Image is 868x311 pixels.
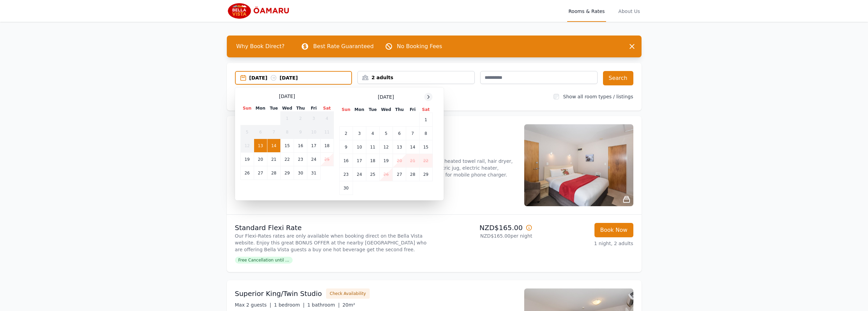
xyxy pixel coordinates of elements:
[406,140,419,154] td: 14
[254,125,267,139] td: 6
[406,168,419,181] td: 28
[280,112,294,125] td: 1
[406,154,419,168] td: 21
[320,112,334,125] td: 4
[240,105,254,112] th: Sun
[378,94,394,100] span: [DATE]
[235,223,431,232] p: Standard Flexi Rate
[280,166,294,180] td: 29
[603,71,633,85] button: Search
[353,154,366,168] td: 17
[254,153,267,166] td: 20
[379,140,393,154] td: 12
[267,153,280,166] td: 21
[320,125,334,139] td: 11
[274,302,305,308] span: 1 bedroom |
[563,94,633,99] label: Show all room types / listings
[594,223,633,237] button: Book Now
[366,154,379,168] td: 18
[294,139,307,153] td: 16
[393,168,406,181] td: 27
[379,154,393,168] td: 19
[307,125,320,139] td: 10
[307,166,320,180] td: 31
[320,105,334,112] th: Sat
[307,112,320,125] td: 3
[235,257,293,264] span: Free Cancellation until ...
[339,107,353,113] th: Sun
[307,105,320,112] th: Fri
[294,125,307,139] td: 9
[366,140,379,154] td: 11
[326,288,370,299] button: Check Availability
[235,302,271,308] span: Max 2 guests |
[419,113,432,127] td: 1
[240,139,254,153] td: 12
[280,139,294,153] td: 15
[419,140,432,154] td: 15
[379,127,393,140] td: 5
[320,139,334,153] td: 18
[280,125,294,139] td: 8
[406,107,419,113] th: Fri
[240,166,254,180] td: 26
[240,153,254,166] td: 19
[294,105,307,112] th: Thu
[437,223,532,232] p: NZD$165.00
[267,105,280,112] th: Tue
[249,74,352,81] div: [DATE] [DATE]
[227,3,293,19] img: Bella Vista Oamaru
[294,153,307,166] td: 23
[320,153,334,166] td: 25
[339,181,353,195] td: 30
[353,140,366,154] td: 10
[393,154,406,168] td: 20
[339,154,353,168] td: 16
[366,168,379,181] td: 25
[267,125,280,139] td: 7
[254,105,267,112] th: Mon
[235,289,322,298] h3: Superior King/Twin Studio
[366,107,379,113] th: Tue
[307,302,340,308] span: 1 bathroom |
[419,107,432,113] th: Sat
[419,168,432,181] td: 29
[307,153,320,166] td: 24
[393,140,406,154] td: 13
[419,154,432,168] td: 22
[280,105,294,112] th: Wed
[406,127,419,140] td: 7
[342,302,355,308] span: 20m²
[339,140,353,154] td: 9
[235,232,431,253] p: Our Flexi-Rates rates are only available when booking direct on the Bella Vista website. Enjoy th...
[437,232,532,239] p: NZD$165.00 per night
[419,127,432,140] td: 8
[379,107,393,113] th: Wed
[240,125,254,139] td: 5
[353,127,366,140] td: 3
[313,42,373,51] p: Best Rate Guaranteed
[254,166,267,180] td: 27
[294,166,307,180] td: 30
[307,139,320,153] td: 17
[397,42,442,51] p: No Booking Fees
[358,74,474,81] div: 2 adults
[267,166,280,180] td: 28
[254,139,267,153] td: 13
[379,168,393,181] td: 26
[279,93,295,100] span: [DATE]
[353,107,366,113] th: Mon
[280,153,294,166] td: 22
[339,168,353,181] td: 23
[393,127,406,140] td: 6
[538,240,633,247] p: 1 night, 2 adults
[353,168,366,181] td: 24
[231,40,290,53] span: Why Book Direct?
[393,107,406,113] th: Thu
[267,139,280,153] td: 14
[339,127,353,140] td: 2
[294,112,307,125] td: 2
[366,127,379,140] td: 4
